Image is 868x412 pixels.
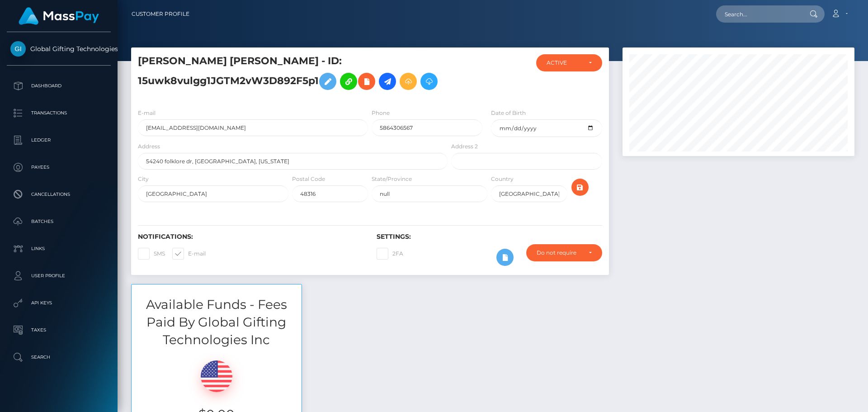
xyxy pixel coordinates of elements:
[7,156,111,179] a: Payees
[10,161,107,174] p: Payees
[10,242,107,256] p: Links
[10,269,107,283] p: User Profile
[537,249,581,256] div: Do not require
[7,346,111,369] a: Search
[10,323,107,337] p: Taxes
[379,73,396,90] a: Initiate Payout
[132,296,302,349] h3: Available Funds - Fees Paid By Global Gifting Technologies Inc
[10,106,107,120] p: Transactions
[377,233,602,241] h6: Settings:
[10,215,107,228] p: Batches
[138,109,156,117] label: E-mail
[10,188,107,201] p: Cancellations
[7,45,111,53] span: Global Gifting Technologies Inc
[132,5,189,24] a: Customer Profile
[372,175,412,183] label: State/Province
[172,248,206,260] label: E-mail
[7,237,111,260] a: Links
[7,102,111,124] a: Transactions
[292,175,325,183] label: Postal Code
[138,248,165,260] label: SMS
[372,109,390,117] label: Phone
[7,265,111,287] a: User Profile
[138,142,160,151] label: Address
[138,175,149,183] label: City
[7,319,111,341] a: Taxes
[10,79,107,93] p: Dashboard
[201,360,232,392] img: USD.png
[10,133,107,147] p: Ledger
[7,292,111,314] a: API Keys
[451,142,478,151] label: Address 2
[377,248,403,260] label: 2FA
[19,7,99,25] img: MassPay Logo
[7,129,111,152] a: Ledger
[716,5,801,23] input: Search...
[491,175,514,183] label: Country
[547,59,581,66] div: ACTIVE
[7,210,111,233] a: Batches
[536,54,602,71] button: ACTIVE
[10,350,107,364] p: Search
[7,183,111,206] a: Cancellations
[526,244,602,261] button: Do not require
[7,75,111,97] a: Dashboard
[138,54,443,95] h5: [PERSON_NAME] [PERSON_NAME] - ID: 15uwk8vulgg1JGTM2vW3D892F5p1
[10,41,26,57] img: Global Gifting Technologies Inc
[138,233,363,241] h6: Notifications:
[10,296,107,310] p: API Keys
[491,109,526,117] label: Date of Birth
